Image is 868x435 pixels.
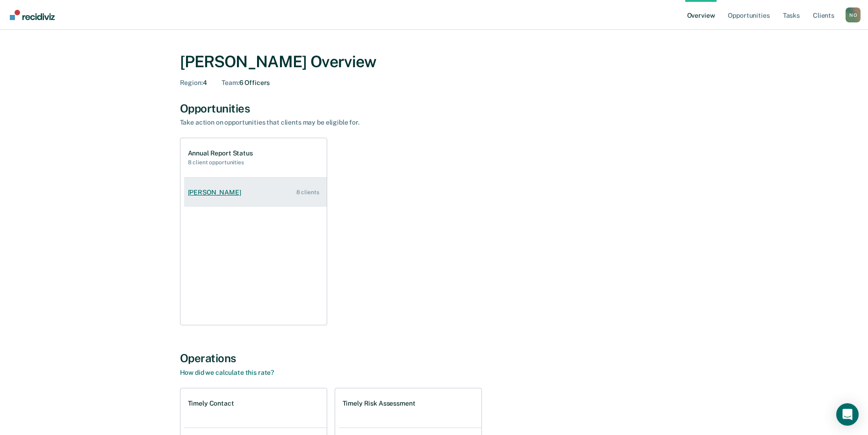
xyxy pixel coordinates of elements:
[180,79,207,87] div: 4
[188,149,253,157] h1: Annual Report Status
[184,179,327,206] a: [PERSON_NAME] 8 clients
[10,10,55,20] img: Recidiviz
[836,403,859,426] div: Open Intercom Messenger
[188,189,245,196] div: [PERSON_NAME]
[180,119,507,126] div: Take action on opportunities that clients may be eligible for.
[180,52,689,71] div: [PERSON_NAME] Overview
[846,7,861,22] button: Profile dropdown button
[180,79,203,86] span: Region :
[188,400,234,407] h1: Timely Contact
[296,189,319,196] div: 8 clients
[188,159,253,166] h2: 8 client opportunities
[180,369,274,376] a: How did we calculate this rate?
[222,79,270,87] div: 6 Officers
[180,351,689,365] div: Operations
[846,7,861,22] div: N O
[343,400,416,407] h1: Timely Risk Assessment
[222,79,239,86] span: Team :
[180,102,689,115] div: Opportunities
